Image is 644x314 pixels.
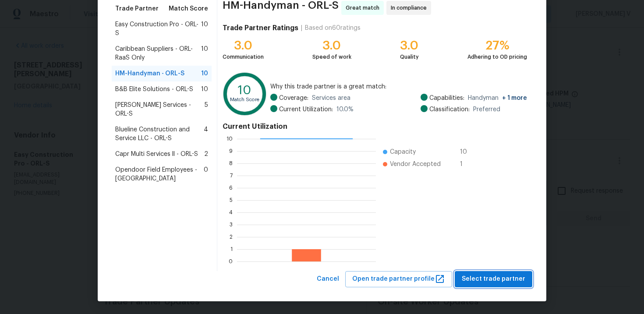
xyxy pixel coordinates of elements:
text: 2 [230,234,233,240]
div: | [298,24,305,32]
span: 4 [204,125,208,143]
span: 10 [201,20,208,38]
span: Capr Multi Services ll - ORL-S [115,150,198,159]
text: 10 [238,84,251,96]
text: 4 [229,210,233,215]
span: [PERSON_NAME] Services - ORL-S [115,101,205,118]
div: 3.0 [400,41,419,50]
span: Why this trade partner is a great match: [270,82,527,91]
button: Open trade partner profile [345,271,452,287]
span: B&B Elite Solutions - ORL-S [115,85,193,94]
text: 0 [229,259,233,264]
span: Select trade partner [462,274,525,285]
span: Caribbean Suppliers - ORL-RaaS Only [115,45,201,62]
span: 1 [460,160,474,169]
span: 0 [204,166,208,183]
span: Blueline Construction and Service LLC - ORL-S [115,125,204,143]
span: In compliance [391,4,430,12]
button: Select trade partner [455,271,532,287]
text: 10 [226,136,233,141]
div: 27% [467,41,527,50]
div: Speed of work [312,53,351,61]
h4: Trade Partner Ratings [223,24,298,32]
div: Adhering to OD pricing [467,53,527,61]
span: 10 [460,148,474,156]
text: 6 [229,185,233,191]
div: Communication [223,53,264,61]
span: + 1 more [502,95,527,101]
span: Capacity [390,148,416,156]
span: Handyman [468,94,527,102]
text: Match Score [230,97,259,102]
text: 5 [230,198,233,203]
span: Great match [346,4,383,12]
div: 3.0 [223,41,264,50]
span: Trade Partner [115,4,159,13]
span: HM-Handyman - ORL-S [115,69,184,78]
span: Vendor Accepted [390,160,441,169]
span: Opendoor Field Employees - [GEOGRAPHIC_DATA] [115,166,204,183]
span: Match Score [169,4,208,13]
span: 2 [204,150,208,159]
span: Current Utilization: [279,105,333,114]
div: Quality [400,53,419,61]
text: 9 [229,148,233,154]
text: 1 [230,247,233,252]
div: 3.0 [312,41,351,50]
span: 10 [201,45,208,62]
div: Based on 60 ratings [305,24,361,32]
text: 8 [229,161,233,166]
span: 10 [201,85,208,94]
span: HM-Handyman - ORL-S [223,1,339,15]
span: 10.0 % [336,105,354,114]
span: Capabilities: [429,94,464,102]
span: Open trade partner profile [352,274,445,285]
span: Cancel [317,274,339,285]
span: Preferred [473,105,500,114]
span: Coverage: [279,94,308,102]
text: 3 [230,222,233,227]
text: 7 [230,173,233,178]
button: Cancel [313,271,343,287]
span: 10 [201,69,208,78]
h4: Current Utilization [223,122,527,131]
span: 5 [205,101,208,118]
span: Services area [312,94,350,102]
span: Easy Construction Pro - ORL-S [115,20,201,38]
span: Classification: [429,105,470,114]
